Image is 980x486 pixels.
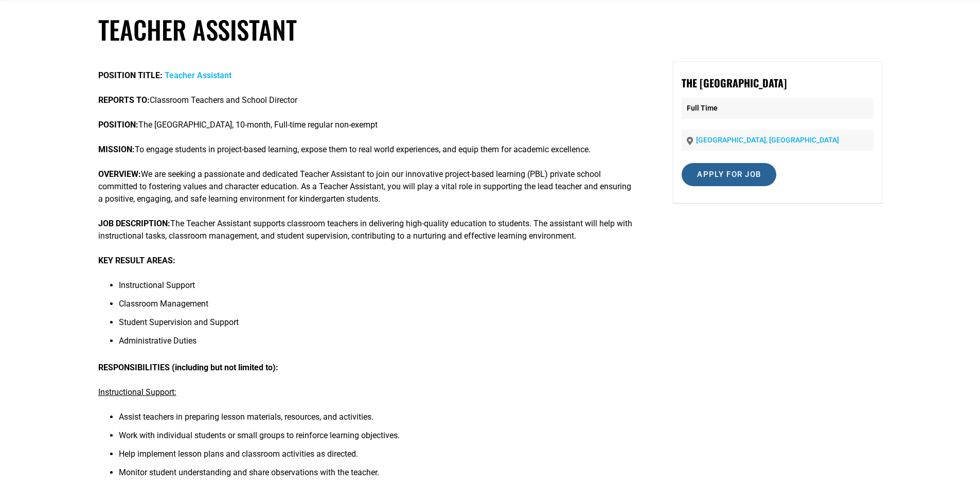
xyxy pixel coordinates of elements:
[98,119,634,131] p: The [GEOGRAPHIC_DATA], 10-month, Full-time regular non-exempt
[696,136,839,144] a: [GEOGRAPHIC_DATA], [GEOGRAPHIC_DATA]
[98,94,634,106] p: Classroom Teachers and School Director
[98,387,176,397] span: Instructional Support:
[119,429,634,448] li: Work with individual students or small groups to reinforce learning objectives.
[98,218,634,242] p: The Teacher Assistant supports classroom teachers in delivering high-quality education to student...
[119,466,634,485] li: Monitor student understanding and share observations with the teacher.
[98,363,278,372] strong: RESPONSIBILITIES (including but not limited to):
[98,219,170,228] strong: JOB DESCRIPTION:
[98,120,138,130] strong: POSITION:
[98,95,150,105] strong: REPORTS TO:
[682,98,873,119] p: Full Time
[119,411,634,429] li: Assist teachers in preparing lesson materials, resources, and activities.
[98,145,135,154] strong: MISSION:
[98,70,163,80] strong: POSITION TITLE:
[98,168,634,205] p: We are seeking a passionate and dedicated Teacher Assistant to join our innovative project-based ...
[119,316,634,335] li: Student Supervision and Support
[98,143,634,156] p: To engage students in project-based learning, expose them to real world experiences, and equip th...
[119,448,634,466] li: Help implement lesson plans and classroom activities as directed.
[119,335,634,353] li: Administrative Duties
[98,14,882,45] h1: Teacher Assistant
[119,279,634,298] li: Instructional Support
[165,70,231,80] a: Teacher Assistant
[98,256,175,265] strong: KEY RESULT AREAS:
[98,169,141,179] strong: OVERVIEW:
[119,298,634,316] li: Classroom Management
[682,163,776,186] input: Apply for job
[682,75,787,91] strong: The [GEOGRAPHIC_DATA]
